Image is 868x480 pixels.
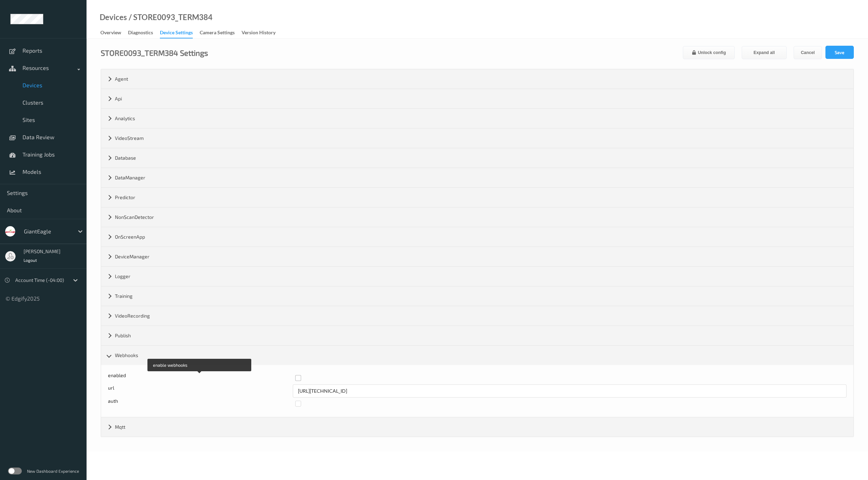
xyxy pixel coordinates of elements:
[160,28,200,38] a: Device Settings
[101,247,853,266] div: DeviceManager
[160,29,193,38] div: Device Settings
[242,28,282,38] a: Version History
[101,69,853,89] div: Agent
[101,168,853,187] div: DataManager
[128,28,160,38] a: Diagnostics
[101,227,853,247] div: OnScreenApp
[742,46,787,59] button: Expand all
[101,306,853,326] div: VideoRecording
[101,128,853,148] div: VideoStream
[200,29,235,38] div: Camera Settings
[100,28,128,38] a: Overview
[128,29,153,38] div: Diagnostics
[101,207,853,227] div: NonScanDetector
[683,46,735,59] button: Unlock config
[101,109,853,128] div: Analytics
[101,346,853,365] div: Webhooks
[242,29,275,38] div: Version History
[108,398,290,410] div: auth
[108,372,290,384] div: enabled
[101,49,208,56] div: STORE0093_TERM384 Settings
[100,29,121,38] div: Overview
[100,14,127,21] a: Devices
[108,384,293,398] div: url
[101,267,853,286] div: Logger
[101,417,853,437] div: Mqtt
[794,46,822,59] button: Cancel
[101,148,853,168] div: Database
[200,28,242,38] a: Camera Settings
[127,14,213,21] div: / STORE0093_TERM384
[101,286,853,306] div: Training
[101,188,853,207] div: Predictor
[101,89,853,108] div: Api
[101,326,853,345] div: Publish
[825,46,854,59] button: Save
